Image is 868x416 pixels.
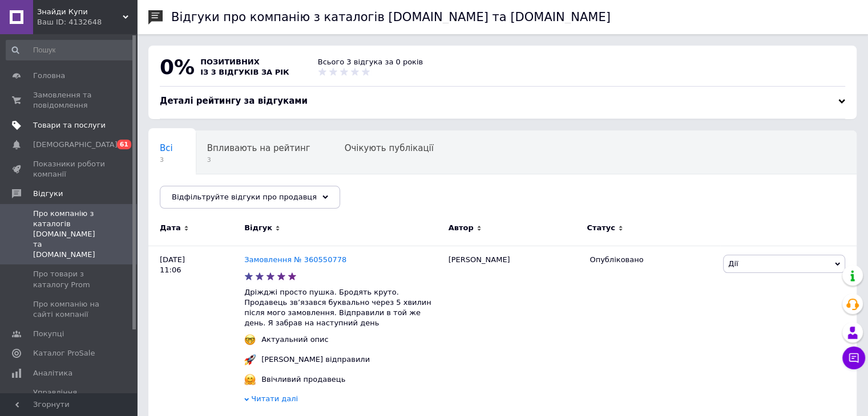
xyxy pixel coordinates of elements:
[244,223,272,233] span: Відгук
[33,71,65,81] span: Головна
[251,394,298,403] span: Читати далі
[33,329,64,339] span: Покупці
[200,68,289,76] span: із 3 відгуків за рік
[160,55,195,79] span: 0%
[200,58,260,66] span: позитивних
[259,354,373,365] div: [PERSON_NAME] відправили
[160,156,173,164] span: 3
[244,287,443,329] p: Дріжджі просто пушка. Бродять круто. Продавець зв’язався буквально через 5 хвилин після мого замо...
[259,335,332,345] div: Актуальний опис
[33,269,106,289] span: Про товари з каталогу Prom
[207,156,310,164] span: 3
[33,299,106,320] span: Про компанію на сайті компанії
[842,346,865,369] button: Чат з покупцем
[33,90,106,111] span: Замовлення та повідомлення
[160,223,181,233] span: Дата
[244,394,443,407] div: Читати далі
[244,374,256,385] img: :hugging_face:
[244,255,346,264] a: Замовлення № 360550778
[160,186,276,197] span: Опубліковані без комен...
[33,388,106,408] span: Управління сайтом
[33,140,118,150] span: [DEMOGRAPHIC_DATA]
[318,57,423,67] div: Всього 3 відгука за 0 років
[33,348,95,358] span: Каталог ProSale
[172,193,317,201] span: Відфільтруйте відгуки про продавця
[33,120,106,130] span: Товари та послуги
[244,334,256,345] img: :nerd_face:
[160,143,173,153] span: Всі
[207,143,310,153] span: Впливають на рейтинг
[244,354,256,365] img: :rocket:
[6,40,135,60] input: Пошук
[728,259,738,268] span: Дії
[160,96,308,106] span: Деталі рейтингу за відгуками
[171,10,611,24] h1: Відгуки про компанію з каталогів [DOMAIN_NAME] та [DOMAIN_NAME]
[148,174,298,218] div: Опубліковані без коментаря
[449,223,474,233] span: Автор
[37,17,137,27] div: Ваш ID: 4132648
[37,7,123,17] span: Знайди Купи
[33,189,63,199] span: Відгуки
[587,223,615,233] span: Статус
[33,209,106,260] span: Про компанію з каталогів [DOMAIN_NAME] та [DOMAIN_NAME]
[345,143,434,153] span: Очікують публікації
[259,374,348,385] div: Ввічливий продавець
[117,140,131,149] span: 61
[590,255,714,265] div: Опубліковано
[33,368,72,378] span: Аналітика
[160,95,845,107] div: Деталі рейтингу за відгуками
[33,159,106,180] span: Показники роботи компанії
